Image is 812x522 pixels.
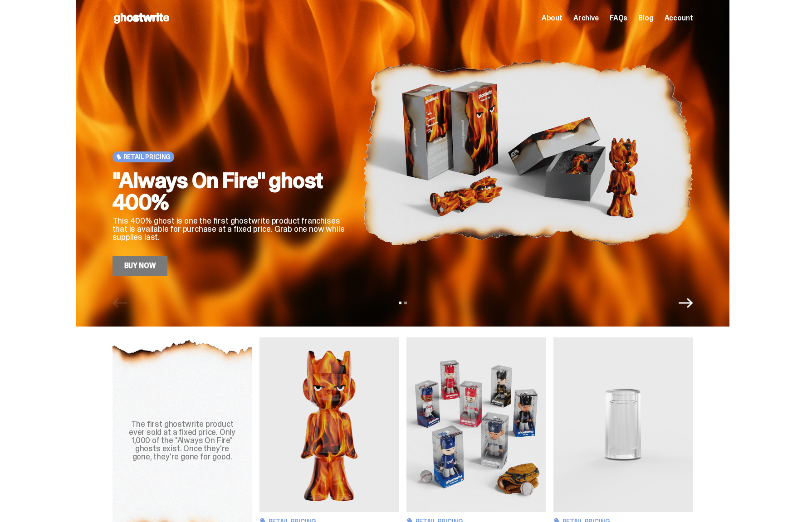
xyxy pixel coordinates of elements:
[679,296,693,310] button: Next
[363,28,693,276] img: "Always On Fire" ghost 400%
[542,15,563,22] a: About
[404,302,407,304] button: View slide 2
[259,337,399,512] img: Always On Fire
[573,15,599,22] a: Archive
[406,337,546,512] img: Game Face (2025)
[553,337,693,512] img: Display Case for 100% ghosts
[399,302,401,304] button: View slide 1
[113,217,348,241] p: This 400% ghost is one the first ghostwrite product franchises that is available for purchase at ...
[113,256,168,276] a: Buy Now
[123,153,171,161] span: Retail Pricing
[665,15,693,22] a: Account
[113,170,348,213] h2: "Always On Fire" ghost 400%
[123,420,241,461] div: The first ghostwrite product ever sold at a fixed price. Only 1,000 of the "Always On Fire" ghost...
[610,15,627,22] a: FAQs
[638,15,653,22] a: Blog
